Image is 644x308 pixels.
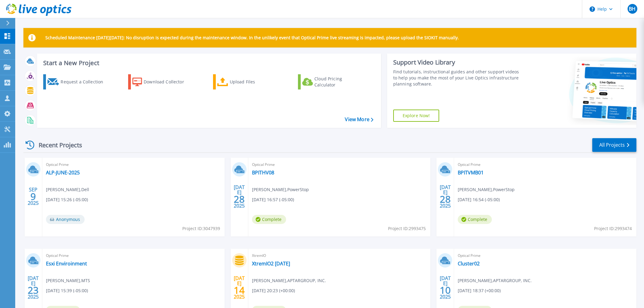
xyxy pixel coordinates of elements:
[458,161,633,168] span: Optical Prime
[182,225,220,232] span: Project ID: 3047939
[46,261,87,267] a: Esxi Enviroinment
[61,76,109,88] div: Request a Collection
[23,138,90,152] div: Recent Projects
[439,276,451,299] div: [DATE] 2025
[234,288,245,293] span: 14
[233,276,245,299] div: [DATE] 2025
[252,196,294,203] span: [DATE] 16:57 (-05:00)
[458,287,501,294] span: [DATE] 18:37 (+00:00)
[458,196,500,203] span: [DATE] 16:54 (-05:00)
[128,74,196,89] a: Download Collector
[440,288,451,293] span: 10
[46,170,80,176] a: ALP-JUNE-2025
[393,110,439,122] a: Explore Now!
[458,186,515,193] span: [PERSON_NAME] , PowerStop
[252,261,290,267] a: XtremIO2 [DATE]
[458,261,480,267] a: Cluster02
[345,117,373,122] a: View More
[233,185,245,208] div: [DATE] 2025
[252,277,326,284] span: [PERSON_NAME] , APTARGROUP, INC.
[252,170,274,176] a: BPITHV08
[46,161,221,168] span: Optical Prime
[298,74,366,89] a: Cloud Pricing Calculator
[46,252,221,259] span: Optical Prime
[594,225,632,232] span: Project ID: 2993474
[28,288,39,293] span: 23
[27,185,39,208] div: SEP 2025
[388,225,426,232] span: Project ID: 2993475
[458,252,633,259] span: Optical Prime
[46,196,88,203] span: [DATE] 15:26 (-05:00)
[43,74,111,89] a: Request a Collection
[629,6,635,11] span: BH
[46,287,88,294] span: [DATE] 15:39 (-05:00)
[230,76,278,88] div: Upload Files
[393,69,521,87] div: Find tutorials, instructional guides and other support videos to help you make the most of your L...
[213,74,281,89] a: Upload Files
[46,186,89,193] span: [PERSON_NAME] , Dell
[252,161,427,168] span: Optical Prime
[234,197,245,202] span: 28
[458,215,492,224] span: Complete
[252,287,295,294] span: [DATE] 20:23 (+00:00)
[458,277,532,284] span: [PERSON_NAME] , APTARGROUP, INC.
[45,35,459,40] p: Scheduled Maintenance [DATE][DATE]: No disruption is expected during the maintenance window. In t...
[144,76,192,88] div: Download Collector
[592,138,636,152] a: All Projects
[252,215,286,224] span: Complete
[30,194,36,199] span: 9
[252,252,427,259] span: XtremIO
[314,76,363,88] div: Cloud Pricing Calculator
[27,276,39,299] div: [DATE] 2025
[43,60,373,66] h3: Start a New Project
[439,185,451,208] div: [DATE] 2025
[393,58,521,66] div: Support Video Library
[252,186,309,193] span: [PERSON_NAME] , PowerStop
[458,170,484,176] a: BPITVMB01
[46,277,90,284] span: [PERSON_NAME] , MTS
[46,215,85,224] span: Anonymous
[440,197,451,202] span: 28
